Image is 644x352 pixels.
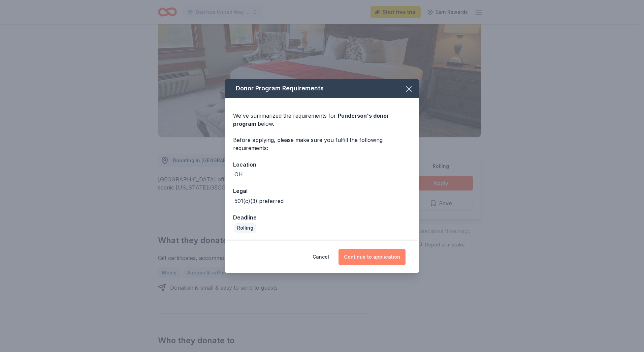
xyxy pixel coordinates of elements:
div: Before applying, please make sure you fulfill the following requirements: [233,136,411,152]
div: We've summarized the requirements for below. [233,112,411,128]
div: Location [233,160,411,169]
div: OH [234,170,243,178]
div: Legal [233,186,411,195]
div: Donor Program Requirements [225,79,419,98]
div: Deadline [233,213,411,222]
button: Continue to application [339,249,406,265]
button: Cancel [313,249,329,265]
div: 501(c)(3) preferred [234,197,284,205]
div: Rolling [234,223,256,233]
